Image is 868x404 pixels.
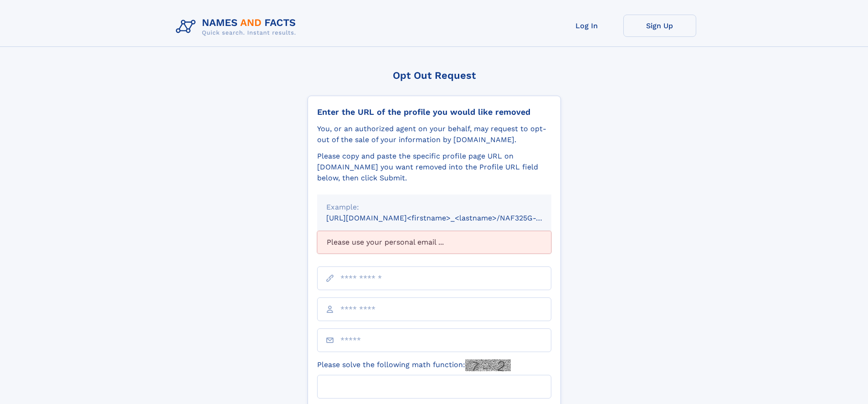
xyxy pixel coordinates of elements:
a: Sign Up [623,15,696,37]
img: Logo Names and Facts [172,15,303,39]
div: Opt Out Request [308,70,561,81]
div: Please use your personal email ... [317,231,551,254]
div: Enter the URL of the profile you would like removed [317,107,551,117]
a: Log In [550,15,623,37]
label: Please solve the following math function: [317,359,511,371]
div: You, or an authorized agent on your behalf, may request to opt-out of the sale of your informatio... [317,123,551,145]
div: Example: [326,202,542,213]
small: [URL][DOMAIN_NAME]<firstname>_<lastname>/NAF325G-xxxxxxxx [326,214,569,222]
div: Please copy and paste the specific profile page URL on [DOMAIN_NAME] you want removed into the Pr... [317,151,551,184]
